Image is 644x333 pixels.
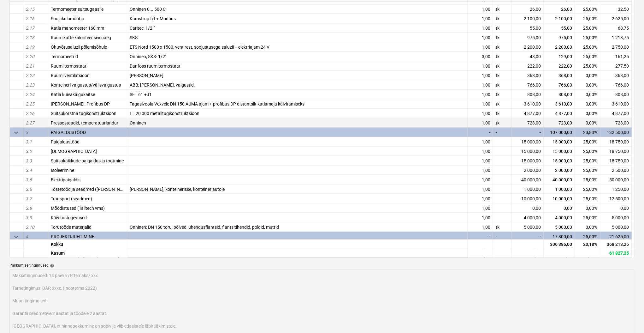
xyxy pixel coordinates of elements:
[512,14,544,23] div: 2 100,00
[51,196,92,201] span: Transport (seadmed)
[512,166,544,175] div: 2 000,00
[51,234,94,239] span: PROJEKTIJUHTIMINE
[51,45,107,50] span: Õhuvõtusaluzii põlemisõhule
[468,147,493,156] div: 1,00
[468,156,493,166] div: 1,00
[51,54,78,59] span: Termomeetrid
[544,23,575,33] div: 55,00
[600,166,632,175] div: 2 500,00
[512,203,544,213] div: 0,00
[493,4,512,14] div: tk
[600,80,632,90] div: 766,00
[26,7,34,12] span: 2.15
[512,61,544,71] div: 222,00
[48,239,127,248] div: Kokku
[468,42,493,52] div: 1,00
[493,80,512,90] div: tk
[544,175,575,185] div: 40 000,00
[51,16,84,21] span: Soojakulumõõtja
[493,232,512,241] div: -
[130,111,199,116] span: L= 20 000 metalltugikonstruktsioon
[26,35,34,40] span: 2.18
[575,222,600,232] div: 0,00%
[51,149,97,154] span: Torutööd
[130,187,225,192] span: Katel maha, konteinerisse, konteiner autole
[575,156,600,166] div: 25,00%
[12,129,20,136] span: Ahenda kategooria
[544,61,575,71] div: 222,00
[544,80,575,90] div: 766,00
[493,33,512,42] div: tk
[600,147,632,156] div: 18 750,00
[468,109,493,118] div: 1,00
[575,99,600,109] div: 0,00%
[51,92,95,97] span: Katla kuivakäigukaitse
[468,194,493,203] div: 1,00
[468,166,493,175] div: 1,00
[51,73,90,78] span: Ruumi ventilatsioon
[130,54,166,59] span: Onninen, SKS- 1/2"
[493,23,512,33] div: tk
[512,23,544,33] div: 55,00
[51,82,121,88] span: Konteineri valgustus/välisvalgustus
[600,42,632,52] div: 2 750,00
[26,215,32,220] span: 3.9
[600,203,632,213] div: 0,00
[544,232,575,241] div: 17 300,00
[575,61,600,71] div: 25,00%
[544,90,575,99] div: 808,00
[544,14,575,23] div: 2 100,00
[130,7,166,12] span: Onninen 0... 500 C
[51,215,87,220] span: Käivitustegevused
[130,225,279,230] span: Onninen: DN 150 toru, põlved, ühendusflantsid, flantsitihendid, poldid, mutrid
[544,147,575,156] div: 15 000,00
[26,54,34,59] span: 2.20
[51,101,110,106] span: Auma ajam, Profibus DP
[575,147,600,156] div: 25,00%
[48,248,127,258] div: Kasum
[468,128,493,137] div: -
[544,185,575,194] div: 1 000,00
[600,185,632,194] div: 1 250,00
[575,33,600,42] div: 25,00%
[49,263,54,268] span: help
[468,80,493,90] div: 1,00
[600,156,632,166] div: 18 750,00
[468,61,493,71] div: 1,00
[26,16,34,21] span: 2.16
[51,111,116,116] span: Suitsukorstna tugikonstruktsioon
[544,203,575,213] div: 0,00
[600,194,632,203] div: 12 500,00
[26,64,34,69] span: 2.21
[26,45,34,50] span: 2.19
[575,4,600,14] div: 25,00%
[493,118,512,128] div: tk
[130,64,180,69] span: Danfoss ruumitermostaat
[544,156,575,166] div: 15 000,00
[26,234,28,239] span: 4
[544,42,575,52] div: 2 200,00
[575,128,600,137] div: 23,83%
[493,109,512,118] div: tk
[600,175,632,185] div: 50 000,00
[544,52,575,61] div: 129,00
[575,23,600,33] div: 25,00%
[51,206,105,211] span: Mõõdistused (Talltech vms)
[130,82,195,88] span: ABB, Onninen, valgustid.
[512,80,544,90] div: 766,00
[544,222,575,232] div: 5 000,00
[575,203,600,213] div: 0,00%
[26,158,32,163] span: 3.3
[512,232,544,241] div: -
[130,73,163,78] span: Östberg
[600,52,632,61] div: 161,25
[575,185,600,194] div: 25,00%
[575,14,600,23] div: 25,00%
[600,109,632,118] div: 4 877,00
[512,222,544,232] div: 5 000,00
[512,194,544,203] div: 10 000,00
[575,71,600,80] div: 0,00%
[544,33,575,42] div: 975,00
[544,166,575,175] div: 2 000,00
[468,222,493,232] div: 1,00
